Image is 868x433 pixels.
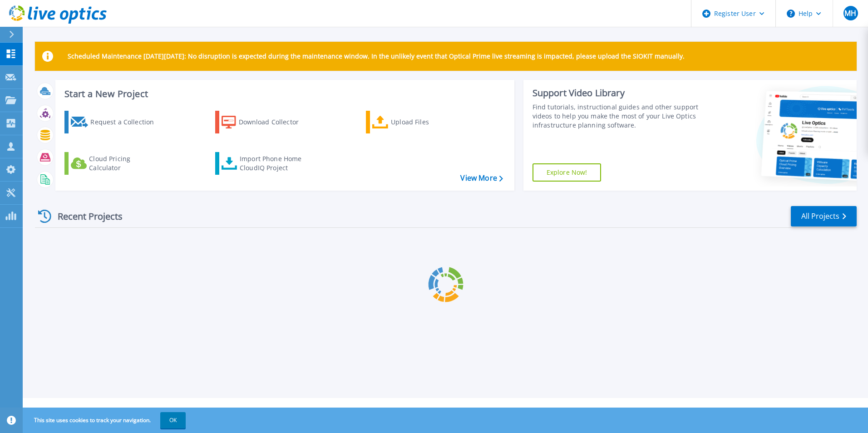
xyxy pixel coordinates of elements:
[35,205,135,227] div: Recent Projects
[239,113,311,131] div: Download Collector
[240,154,311,172] div: Import Phone Home CloudIQ Project
[68,53,685,60] p: Scheduled Maintenance [DATE][DATE]: No disruption is expected during the maintenance window. In t...
[460,174,503,182] a: View More
[366,111,467,133] a: Upload Files
[844,10,856,17] span: MH
[533,163,602,182] a: Explore Now!
[25,412,186,428] span: This site uses cookies to track your navigation.
[215,111,316,133] a: Download Collector
[64,152,166,175] a: Cloud Pricing Calculator
[533,87,702,99] div: Support Video Library
[90,113,163,131] div: Request a Collection
[64,89,503,99] h3: Start a New Project
[64,111,166,133] a: Request a Collection
[160,412,186,428] button: OK
[89,154,162,172] div: Cloud Pricing Calculator
[791,206,857,226] a: All Projects
[533,103,702,130] div: Find tutorials, instructional guides and other support videos to help you make the most of your L...
[391,113,464,131] div: Upload Files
